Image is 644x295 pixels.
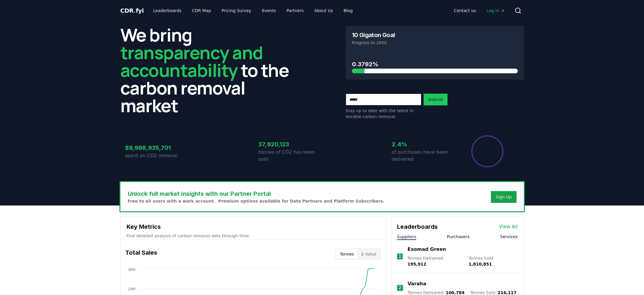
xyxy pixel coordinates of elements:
[397,222,438,231] h3: Leaderboards
[127,222,380,231] h3: Key Metrics
[449,5,481,16] a: Contact us
[468,262,492,266] span: 1,810,851
[125,152,189,159] p: spent on CO2 removal
[217,5,256,16] a: Pricing Survey
[128,198,385,204] p: Free to all users with a work account. Premium options available for Data Partners and Platform S...
[128,287,135,291] tspan: 29M
[346,108,421,120] p: Stay up to date with the latest in durable carbon removal.
[486,8,505,14] span: Log in
[148,5,357,16] nav: Main
[499,223,518,230] a: View All
[407,255,463,267] p: Tonnes Delivered :
[392,149,455,163] p: of purchases have been delivered
[500,234,517,240] button: Services
[352,40,518,46] p: Progress to 2050
[407,246,446,253] a: Exomad Green
[339,5,358,16] a: Blog
[408,280,426,287] a: Varaha
[282,5,308,16] a: Partners
[447,234,470,240] button: Purchasers
[352,32,395,38] h3: 10 Gigaton Goal
[358,249,380,259] button: $ Value
[352,60,518,69] h3: 0.3792%
[397,234,416,240] button: Suppliers
[468,255,517,267] p: Tonnes Sold :
[398,253,401,260] p: 1
[407,262,426,266] span: 195,912
[120,26,299,114] h2: We bring to the carbon removal market
[120,40,263,82] span: transparency and accountability
[127,233,380,239] p: Find detailed analysis of carbon removal data through time.
[120,7,144,14] span: CDR fyi
[449,5,509,16] nav: Main
[187,5,216,16] a: CDR Map
[128,189,385,198] h3: Unlock full market insights with our Partner Portal
[148,5,186,16] a: Leaderboards
[491,191,516,203] button: Sign Up
[258,149,322,163] p: tonnes of CO2 has been sold
[258,140,322,149] h3: 37,920,123
[498,290,517,295] span: 216,117
[309,5,337,16] a: About Us
[125,143,189,152] h3: $9,988,935,701
[392,140,455,149] h3: 2.4%
[125,248,157,260] h3: Total Sales
[257,5,281,16] a: Events
[336,249,358,259] button: Tonnes
[471,135,504,168] div: Percentage of sales delivered
[399,284,402,291] p: 2
[496,194,512,200] a: Sign Up
[120,6,144,15] a: CDR.fyi
[128,268,135,272] tspan: 38M
[482,5,509,16] a: Log in
[424,94,448,105] button: Submit
[134,7,136,14] span: .
[446,290,465,295] span: 100,784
